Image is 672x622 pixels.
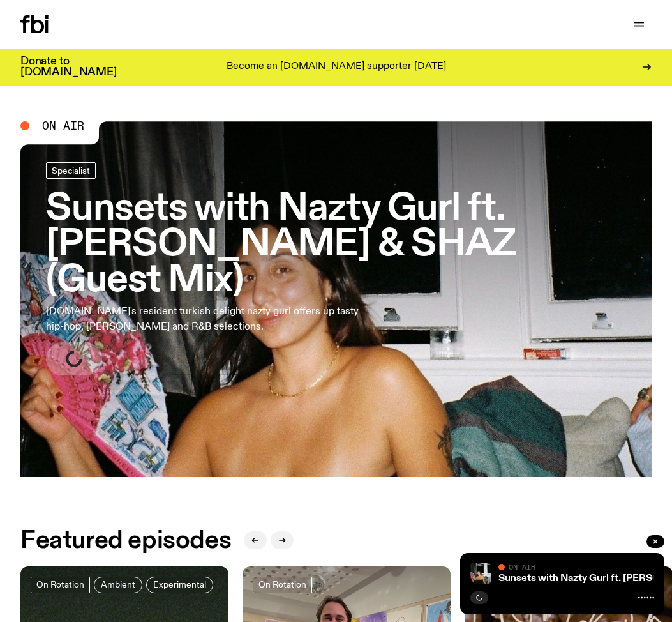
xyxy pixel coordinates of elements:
p: Become an [DOMAIN_NAME] supporter [DATE] [227,61,446,73]
span: On Air [509,563,535,571]
span: Experimental [153,580,206,589]
a: Experimental [146,577,213,593]
a: On Rotation [31,577,90,593]
p: [DOMAIN_NAME]'s resident turkish delight nazty gurl offers up tasty hip-hop, [PERSON_NAME] and R&... [46,304,373,335]
h2: Featured episodes [20,529,231,552]
span: On Rotation [36,580,84,589]
span: On Air [42,120,84,132]
a: Ambient [94,577,142,593]
a: Specialist [46,162,96,179]
a: Sunsets with Nazty Gurl ft. [PERSON_NAME] & SHAZ (Guest Mix)[DOMAIN_NAME]'s resident turkish deli... [46,162,626,375]
h3: Sunsets with Nazty Gurl ft. [PERSON_NAME] & SHAZ (Guest Mix) [46,192,626,298]
span: On Rotation [258,580,306,589]
span: Specialist [52,165,90,175]
h3: Donate to [DOMAIN_NAME] [20,56,117,78]
a: On Rotation [253,577,312,593]
span: Ambient [101,580,135,589]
